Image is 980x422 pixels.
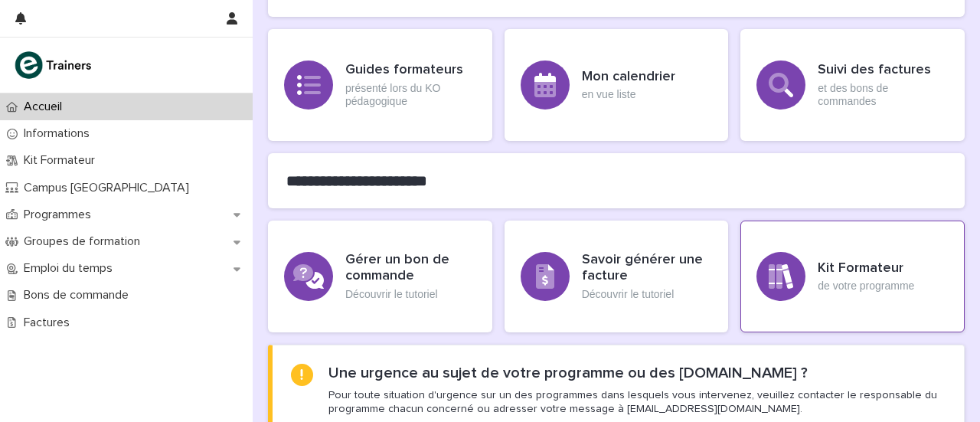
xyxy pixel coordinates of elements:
[505,29,729,141] a: Mon calendrieren vue liste
[12,50,96,80] img: K0CqGN7SDeD6s4JG8KQk
[24,235,140,247] font: Groupes de formation
[24,182,189,194] font: Campus [GEOGRAPHIC_DATA]
[268,29,492,141] a: Guides formateursprésenté lors du KO pédagogique
[505,221,729,332] a: Savoir générer une factureDécouvrir le tutoriel
[582,253,703,283] font: Savoir générer une facture
[818,82,888,107] font: et des bons de commandes
[24,208,91,221] font: Programmes
[24,154,95,166] font: Kit Formateur
[345,82,441,107] font: présenté lors du KO pédagogique
[24,289,129,301] font: Bons de commande
[24,127,90,139] font: Informations
[582,88,636,100] font: en vue liste
[740,221,965,332] a: Kit Formateurde votre programme
[24,316,70,329] font: Factures
[328,365,808,381] font: Une urgence au sujet de votre programme ou des [DOMAIN_NAME] ?
[582,288,675,300] font: Découvrir le tutoriel
[740,29,965,141] a: Suivi des factureset des bons de commandes
[818,63,931,77] font: Suivi des factures
[818,261,903,275] font: Kit Formateur
[345,253,449,283] font: Gérer un bon de commande
[24,262,113,274] font: Emploi du temps
[582,70,675,83] font: Mon calendrier
[328,390,937,414] font: Pour toute situation d'urgence sur un des programmes dans lesquels vous intervenez, veuillez cont...
[818,280,914,292] font: de votre programme
[345,288,438,300] font: Découvrir le tutoriel
[268,221,492,332] a: Gérer un bon de commandeDécouvrir le tutoriel
[345,63,463,77] font: Guides formateurs
[24,100,62,113] font: Accueil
